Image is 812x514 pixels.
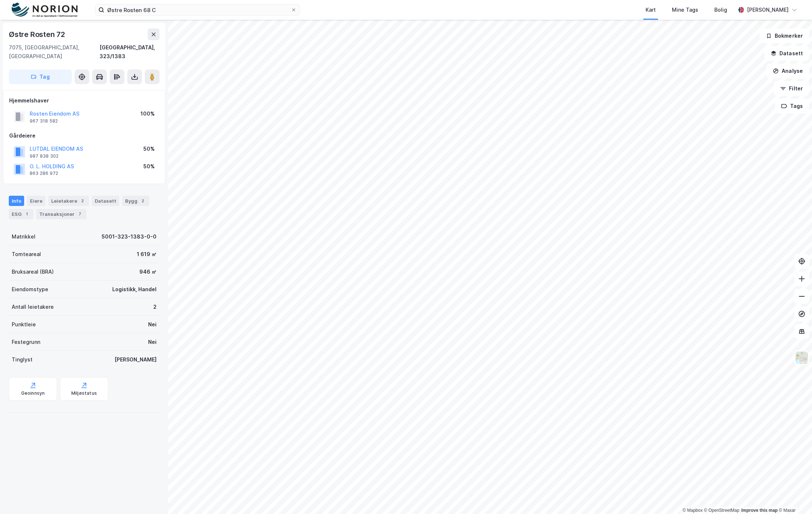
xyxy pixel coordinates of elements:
[30,118,58,124] div: 967 318 582
[23,210,30,218] div: 1
[12,355,33,364] div: Tinglyst
[741,508,778,513] a: Improve this map
[76,210,83,218] div: 7
[774,81,809,96] button: Filter
[114,355,157,364] div: [PERSON_NAME]
[672,5,698,14] div: Mine Tags
[12,303,54,311] div: Antall leietakere
[139,267,157,276] div: 946 ㎡
[9,131,159,140] div: Gårdeiere
[12,232,35,241] div: Matrikkel
[775,99,809,113] button: Tags
[795,351,809,365] img: Z
[153,303,157,311] div: 2
[104,4,291,15] input: Søk på adresse, matrikkel, gårdeiere, leietakere eller personer
[9,70,72,84] button: Tag
[9,43,99,61] div: 7075, [GEOGRAPHIC_DATA], [GEOGRAPHIC_DATA]
[12,338,40,346] div: Festegrunn
[102,232,157,241] div: 5001-323-1383-0-0
[143,162,155,171] div: 50%
[27,196,45,206] div: Eiere
[30,153,59,159] div: 987 838 302
[12,250,41,259] div: Tomteareal
[12,320,36,329] div: Punktleie
[767,64,809,78] button: Analyse
[48,196,89,206] div: Leietakere
[9,196,24,206] div: Info
[143,145,155,153] div: 50%
[12,285,48,294] div: Eiendomstype
[775,479,812,514] div: Kontrollprogram for chat
[92,196,119,206] div: Datasett
[683,508,703,513] a: Mapbox
[112,285,157,294] div: Logistikk, Handel
[646,5,656,14] div: Kart
[12,3,78,18] img: norion-logo.80e7a08dc31c2e691866.png
[99,43,159,61] div: [GEOGRAPHIC_DATA], 323/1383
[148,338,157,346] div: Nei
[71,390,97,396] div: Miljøstatus
[21,390,45,396] div: Geoinnsyn
[760,29,809,43] button: Bokmerker
[148,320,157,329] div: Nei
[140,109,155,118] div: 100%
[9,96,159,105] div: Hjemmelshaver
[30,170,58,176] div: 863 286 972
[747,5,789,14] div: [PERSON_NAME]
[704,508,740,513] a: OpenStreetMap
[714,5,727,14] div: Bolig
[139,197,146,205] div: 2
[137,250,157,259] div: 1 619 ㎡
[36,209,86,219] div: Transaksjoner
[775,479,812,514] iframe: Chat Widget
[122,196,149,206] div: Bygg
[79,197,86,205] div: 2
[9,29,67,40] div: Østre Rosten 72
[9,209,33,219] div: ESG
[764,46,809,61] button: Datasett
[12,267,54,276] div: Bruksareal (BRA)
